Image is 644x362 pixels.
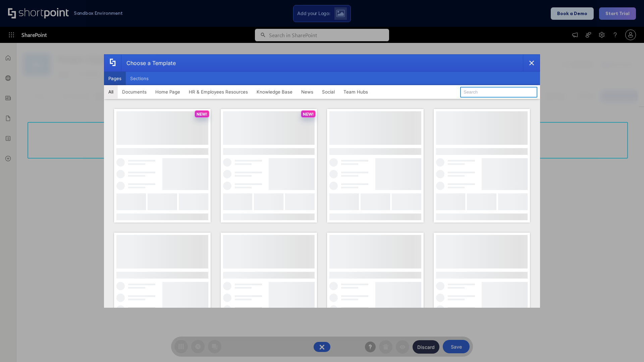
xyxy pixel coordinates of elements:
button: Team Hubs [339,85,372,99]
button: Documents [118,85,151,99]
p: NEW! [303,112,314,117]
button: Pages [104,72,126,85]
div: template selector [104,54,540,308]
button: All [104,85,118,99]
button: Home Page [151,85,184,99]
div: Choose a Template [121,55,176,71]
button: Social [318,85,339,99]
iframe: Chat Widget [610,330,644,362]
button: HR & Employees Resources [184,85,252,99]
button: News [297,85,318,99]
p: NEW! [197,112,207,117]
button: Sections [126,72,153,85]
input: Search [460,87,537,98]
button: Knowledge Base [252,85,297,99]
